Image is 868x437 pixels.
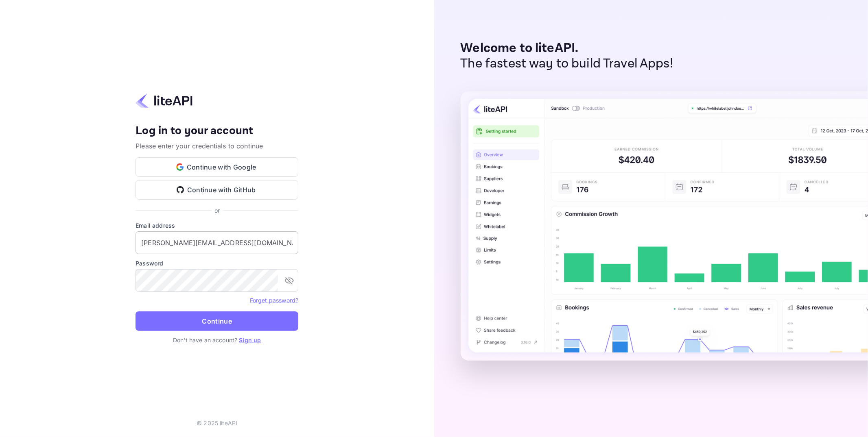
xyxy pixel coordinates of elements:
button: Continue with GitHub [136,180,298,200]
p: or [214,206,220,215]
p: The fastest way to build Travel Apps! [461,56,673,72]
button: Continue [136,311,298,331]
button: Continue with Google [136,157,298,177]
input: Enter your email address [136,231,298,254]
a: Sign up [239,337,261,344]
button: toggle password visibility [281,272,297,289]
p: Welcome to liteAPI. [461,41,673,56]
h4: Log in to your account [136,124,298,138]
p: Don't have an account? [136,336,298,344]
a: Forget password? [250,296,298,304]
p: Please enter your credentials to continue [136,141,298,151]
img: liteapi [136,93,192,109]
label: Email address [136,221,298,230]
a: Forget password? [250,297,298,304]
p: © 2025 liteAPI [197,419,237,427]
label: Password [136,259,298,267]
